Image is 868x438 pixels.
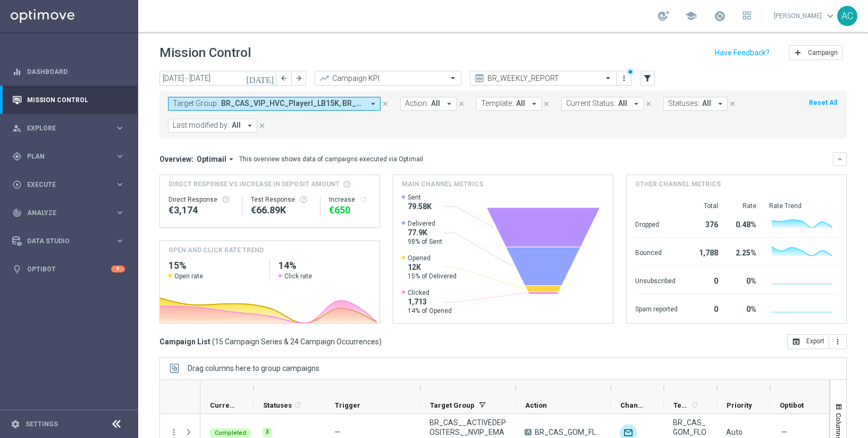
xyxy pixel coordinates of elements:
button: close [381,98,390,110]
colored-tag: Completed [209,427,251,437]
div: Analyze [12,208,115,218]
span: — [334,428,340,436]
i: keyboard_arrow_right [115,179,125,189]
div: Data Studio [12,236,115,246]
span: Completed [215,429,246,436]
div: 0% [731,271,756,288]
i: refresh [293,401,302,409]
button: Action: All arrow_drop_down [400,97,457,111]
i: add [794,48,802,57]
i: refresh [359,195,368,204]
div: 0 [690,271,718,288]
div: Dashboard [12,57,125,86]
div: €66,888 [251,204,311,217]
i: settings [11,419,20,429]
h1: Mission Control [159,45,251,61]
span: 79.58K [408,202,432,211]
button: more_vert [619,72,629,85]
div: Increase [329,195,371,204]
button: close [644,98,653,110]
h4: Main channel metrics [402,179,483,189]
span: Action: [405,99,428,108]
i: arrow_drop_down [226,154,236,164]
i: equalizer [12,67,22,77]
button: Reset All [808,97,838,109]
span: Statuses: [668,99,700,108]
ng-select: BR_WEEKLY_REPORT [470,71,617,86]
div: Mission Control [12,86,125,114]
span: keyboard_arrow_down [824,10,836,22]
button: [DATE] [245,71,276,87]
button: close [542,98,551,110]
span: Action [525,401,547,409]
button: lightbulb Optibot 4 [12,265,125,274]
button: Current Status: All arrow_drop_down [561,97,644,111]
span: Execute [27,181,115,188]
span: — [781,427,787,437]
button: arrow_forward [291,71,306,86]
i: keyboard_arrow_right [115,236,125,246]
span: Statuses [263,401,292,409]
span: All [431,99,440,108]
i: close [645,100,652,108]
span: Templates [673,401,689,409]
i: arrow_drop_down [631,99,641,109]
h4: Other channel metrics [635,179,721,189]
button: play_circle_outline Execute keyboard_arrow_right [12,180,125,189]
span: Channel [620,401,646,409]
span: Campaign [808,49,838,56]
span: school [685,10,697,22]
div: Row Groups [188,364,319,373]
span: BR_CAS_VIP_HVC_PlayerI_LB15K BR_CAS_VIP_HVC_PlayerI_LB15K_RI_V2 BR_CAS_VIP_HVC_PlayerI_LB15K_V2 B... [221,99,364,108]
button: close [457,98,466,110]
i: arrow_drop_down [245,121,255,130]
multiple-options-button: Export to CSV [787,337,847,345]
span: All [618,99,627,108]
span: ) [379,337,382,346]
div: 0% [731,300,756,317]
i: keyboard_arrow_right [115,123,125,133]
span: Click rate [284,272,312,280]
div: €650 [329,204,371,217]
span: Optibot [780,401,804,409]
i: close [258,122,266,129]
span: 15% of Delivered [408,272,457,280]
button: equalizer Dashboard [12,68,125,76]
i: keyboard_arrow_right [115,208,125,218]
span: All [516,99,525,108]
span: 98% of Sent [408,237,442,246]
button: Last modified by: All arrow_drop_down [168,119,257,133]
div: Test Response [251,195,311,204]
i: preview [474,73,485,84]
div: track_changes Analyze keyboard_arrow_right [12,209,125,217]
button: filter_alt [640,71,655,86]
div: gps_fixed Plan keyboard_arrow_right [12,152,125,161]
span: Direct Response VS Increase In Deposit Amount [168,179,340,189]
a: Mission Control [27,86,125,114]
i: lightbulb [12,265,22,274]
input: Select date range [159,71,276,86]
a: Optibot [27,255,111,283]
span: Optimail [197,154,226,164]
div: Data Studio keyboard_arrow_right [12,237,125,245]
ng-select: Campaign KPI [315,71,461,86]
i: arrow_back [280,75,288,82]
div: Spam reported [635,300,678,317]
i: arrow_forward [295,75,302,82]
div: Unsubscribed [635,271,678,288]
div: 1,788 [690,243,718,260]
i: person_search [12,123,22,133]
button: more_vert [169,427,179,437]
span: Data Studio [27,238,115,244]
div: Execute [12,180,115,189]
i: keyboard_arrow_down [836,155,844,163]
a: Settings [26,421,58,427]
span: All [702,99,711,108]
i: [DATE] [246,73,275,83]
div: Optibot [12,255,125,283]
button: close [728,98,737,110]
i: arrow_drop_down [444,99,454,109]
button: arrow_back [276,71,291,86]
